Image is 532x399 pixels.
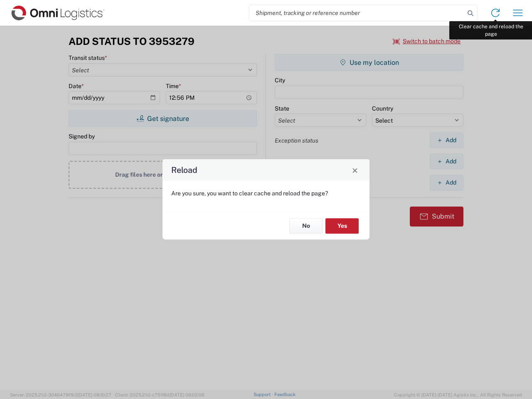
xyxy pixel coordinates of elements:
h4: Reload [171,164,197,176]
button: Yes [325,218,359,234]
p: Are you sure, you want to clear cache and reload the page? [171,190,361,197]
button: Close [349,164,361,176]
button: No [289,218,323,234]
input: Shipment, tracking or reference number [249,5,465,21]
